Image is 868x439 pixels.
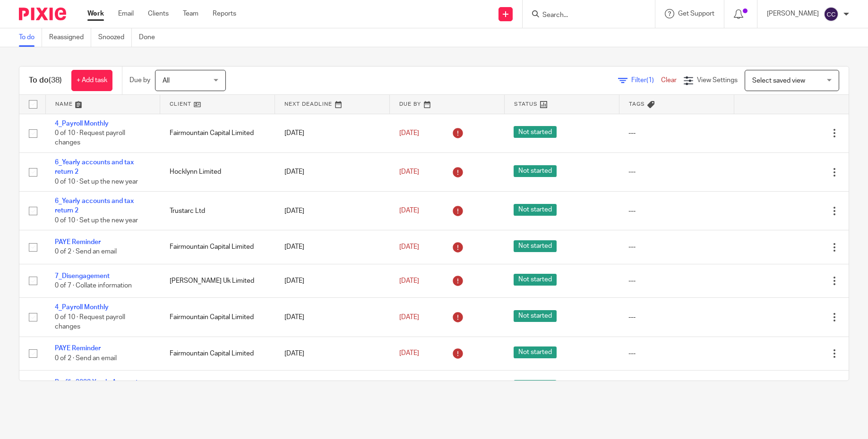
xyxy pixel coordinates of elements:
[399,169,419,175] span: [DATE]
[275,371,390,404] td: [DATE]
[19,28,42,47] a: To do
[55,304,109,311] a: 4_Payroll Monthly
[628,312,724,322] div: ---
[628,206,724,216] div: ---
[160,152,275,191] td: Hocklynn Limited
[678,10,714,17] span: Get Support
[275,264,390,297] td: [DATE]
[55,379,141,386] a: Re-file 2023 Yearly Accounts
[661,77,677,84] a: Clear
[767,9,819,18] p: [PERSON_NAME]
[275,152,390,191] td: [DATE]
[49,28,91,47] a: Reassigned
[98,28,132,47] a: Snoozed
[87,9,104,18] a: Work
[628,167,724,177] div: ---
[55,198,134,214] a: 6_Yearly accounts and tax return 2
[160,192,275,230] td: Trustarc Ltd
[399,350,419,357] span: [DATE]
[49,76,62,84] span: (38)
[275,114,390,152] td: [DATE]
[19,8,66,20] img: Pixie
[514,380,557,392] span: Not started
[275,298,390,337] td: [DATE]
[148,9,169,18] a: Clients
[55,355,117,362] span: 0 of 2 · Send an email
[139,28,162,47] a: Done
[160,337,275,370] td: Fairmountain Capital Limited
[213,9,236,18] a: Reports
[514,274,557,286] span: Not started
[55,178,138,185] span: 0 of 10 · Set up the new year
[29,76,62,85] h1: To do
[752,77,805,84] span: Select saved view
[514,126,557,138] span: Not started
[118,9,134,18] a: Email
[160,298,275,337] td: Fairmountain Capital Limited
[163,77,170,84] span: All
[628,276,724,286] div: ---
[55,239,101,245] a: PAYE Reminder
[275,337,390,370] td: [DATE]
[55,130,125,146] span: 0 of 10 · Request payroll changes
[160,371,275,404] td: Fairmountain Capital Limited
[399,130,419,136] span: [DATE]
[55,314,125,330] span: 0 of 10 · Request payroll changes
[160,230,275,264] td: Fairmountain Capital Limited
[514,165,557,177] span: Not started
[55,345,101,352] a: PAYE Reminder
[824,7,839,22] img: svg%3E
[55,249,117,255] span: 0 of 2 · Send an email
[514,240,557,252] span: Not started
[646,77,654,84] span: (1)
[275,192,390,230] td: [DATE]
[628,349,724,358] div: ---
[629,101,645,107] span: Tags
[399,244,419,250] span: [DATE]
[55,282,132,289] span: 0 of 7 · Collate information
[160,114,275,152] td: Fairmountain Capital Limited
[514,310,557,322] span: Not started
[628,242,724,252] div: ---
[631,77,661,84] span: Filter
[129,76,150,85] p: Due by
[514,204,557,216] span: Not started
[541,11,627,20] input: Search
[71,70,112,91] a: + Add task
[160,264,275,297] td: [PERSON_NAME] Uk Limited
[55,159,134,175] a: 6_Yearly accounts and tax return 2
[399,314,419,321] span: [DATE]
[628,128,724,138] div: ---
[399,208,419,214] span: [DATE]
[55,120,109,127] a: 4_Payroll Monthly
[55,217,138,224] span: 0 of 10 · Set up the new year
[514,346,557,358] span: Not started
[55,273,110,279] a: 7_Disengagement
[697,77,738,84] span: View Settings
[275,230,390,264] td: [DATE]
[399,278,419,284] span: [DATE]
[183,9,198,18] a: Team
